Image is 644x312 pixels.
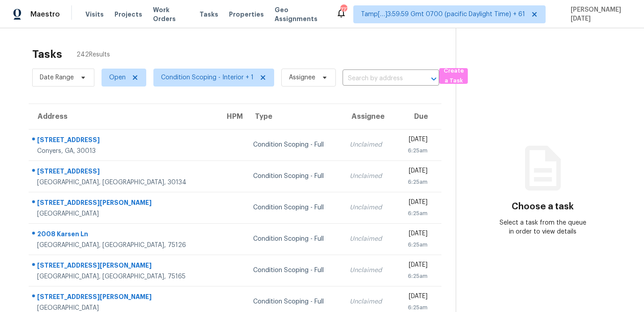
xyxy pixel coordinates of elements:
div: [DATE] [402,260,428,272]
div: Unclaimed [350,172,388,181]
h3: Choose a task [512,202,574,211]
span: Tasks [199,11,218,17]
span: Tamp[…]3:59:59 Gmt 0700 (pacific Daylight Time) + 61 [361,10,525,19]
th: Type [246,104,342,129]
div: 2008 Karsen Ln [37,230,211,241]
div: [STREET_ADDRESS] [37,135,211,147]
div: 6:25am [402,146,428,155]
span: Properties [229,10,264,19]
div: Unclaimed [350,266,388,275]
div: [DATE] [402,198,428,209]
div: [DATE] [402,292,428,303]
div: [GEOGRAPHIC_DATA] [37,209,211,218]
div: [DATE] [402,229,428,240]
div: [DATE] [402,135,428,146]
span: Projects [114,10,142,19]
div: 6:25am [402,240,428,249]
div: [GEOGRAPHIC_DATA], [GEOGRAPHIC_DATA], 30134 [37,178,211,187]
div: 6:25am [402,178,428,186]
div: [DATE] [402,166,428,178]
span: [PERSON_NAME][DATE] [567,5,631,23]
div: [STREET_ADDRESS][PERSON_NAME] [37,198,211,209]
div: Condition Scoping - Full [253,172,335,181]
th: Due [395,104,441,129]
th: Assignee [343,104,395,129]
div: Select a task from the queue in order to view details [500,218,586,236]
div: 6:25am [402,272,428,281]
div: Unclaimed [350,203,388,212]
div: Condition Scoping - Full [253,234,335,243]
span: Condition Scoping - Interior + 1 [161,73,254,82]
span: Maestro [30,10,60,19]
div: [GEOGRAPHIC_DATA], [GEOGRAPHIC_DATA], 75165 [37,272,211,281]
span: 242 Results [76,50,110,59]
div: 6:25am [402,209,428,218]
span: Visits [85,10,104,19]
span: Create a Task [444,66,463,87]
div: Conyers, GA, 30013 [37,147,211,156]
div: Condition Scoping - Full [253,140,335,149]
div: Unclaimed [350,297,388,306]
th: Address [29,104,218,129]
div: [STREET_ADDRESS][PERSON_NAME] [37,292,211,303]
div: Condition Scoping - Full [253,297,335,306]
button: Open [428,73,440,85]
div: Condition Scoping - Full [253,266,335,275]
input: Search by address [343,72,414,86]
div: Unclaimed [350,140,388,149]
span: Work Orders [153,5,189,23]
h2: Tasks [32,50,62,59]
div: 777 [340,5,347,14]
div: Condition Scoping - Full [253,203,335,212]
th: HPM [218,104,246,129]
div: 6:25am [402,303,428,312]
div: [GEOGRAPHIC_DATA], [GEOGRAPHIC_DATA], 75126 [37,241,211,250]
span: Date Range [40,73,74,82]
button: Create a Task [439,68,468,84]
div: [STREET_ADDRESS] [37,167,211,178]
span: Assignee [289,73,315,82]
span: Geo Assignments [275,5,326,23]
div: Unclaimed [350,234,388,243]
span: Open [109,73,126,82]
div: [STREET_ADDRESS][PERSON_NAME] [37,261,211,272]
